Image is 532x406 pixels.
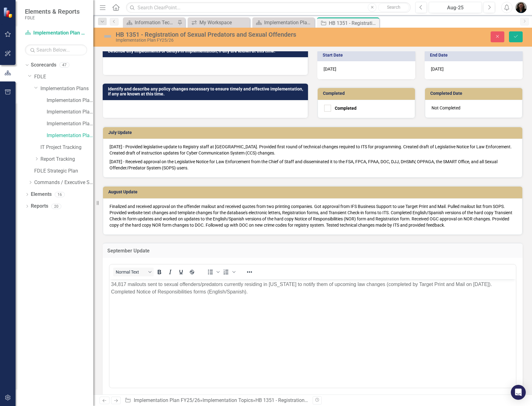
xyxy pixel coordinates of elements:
[113,268,154,276] button: Block Normal Text
[511,385,526,400] div: Open Intercom Messenger
[135,19,176,26] div: Information Technology Services Landing Page
[25,30,87,37] a: Implementation Plan FY25/26
[55,192,65,197] div: 16
[165,268,175,276] button: Italic
[47,108,93,116] a: Implementation Plan FY23/24
[125,397,308,404] div: » »
[34,73,93,81] a: FDLE
[31,62,56,69] a: Scorecards
[31,191,52,198] a: Elements
[110,279,516,388] iframe: Rich Text Area
[205,268,221,276] div: Bullet list
[323,91,412,96] h3: Completed
[124,19,176,26] a: Information Technology Services Landing Page
[244,268,255,276] button: Reveal or hide additional toolbar items
[116,270,146,275] span: Normal Text
[221,268,236,276] div: Numbered list
[47,120,93,127] a: Implementation Plan FY24/25
[40,144,93,151] a: IT Project Tracking
[108,49,305,53] h3: Describe any impediments or delays in implementation, if any are known at this time.
[255,397,398,403] div: HB 1351 - Registration of Sexual Predators and Sexual Offenders
[203,397,253,403] a: Implementation Topics
[59,62,69,68] div: 47
[110,144,516,157] p: [DATE] - Provided legislative update to Registry staff at [GEOGRAPHIC_DATA]. Provided first round...
[34,179,93,186] a: Commands / Executive Support Branch
[431,4,480,12] div: Aug-25
[3,7,14,18] img: ClearPoint Strategy
[154,268,165,276] button: Bold
[116,38,337,43] div: Implementation Plan FY25/26
[429,2,482,13] button: Aug-25
[431,67,444,72] span: [DATE]
[25,44,87,55] input: Search Below...
[387,5,400,10] span: Search
[324,67,336,72] span: [DATE]
[34,168,93,175] a: FDLE Strategic Plan
[108,190,519,194] h3: August Update
[47,97,93,104] a: Implementation Plan FY22/23
[108,87,305,96] h3: Identify and describe any policy changes necessary to ensure timely and effective implementation,...
[126,2,411,13] input: Search ClearPoint...
[110,157,516,171] p: [DATE] - Received approval on the Legislative Notice for Law Enforcement from the Chief of Staff ...
[254,19,313,26] a: Implementation Plan FY25/26
[31,203,48,210] a: Reports
[425,100,522,118] div: Not Completed
[110,203,516,228] p: Finalized and received approval on the offender mailout and received quotes from two printing com...
[25,8,80,15] span: Elements & Reports
[25,15,80,20] small: FDLE
[116,31,337,38] div: HB 1351 - Registration of Sexual Predators and Sexual Offenders
[103,31,113,41] img: Not Defined
[176,268,186,276] button: Underline
[134,397,200,403] a: Implementation Plan FY25/26
[47,132,93,139] a: Implementation Plan FY25/26
[107,248,518,254] h3: September Update
[51,204,61,209] div: 20
[40,85,93,92] a: Implementation Plans
[189,19,248,26] a: My Workspace
[329,19,378,27] div: HB 1351 - Registration of Sexual Predators and Sexual Offenders
[40,156,93,163] a: Report Tracking
[323,53,412,58] h3: Start Date
[378,3,409,12] button: Search
[187,268,197,276] button: Strikethrough
[516,2,527,13] img: Nicole Howard
[430,53,520,58] h3: End Date
[264,19,313,26] div: Implementation Plan FY25/26
[108,130,519,135] h3: July Update
[430,91,519,96] h3: Completed Date
[199,19,248,26] div: My Workspace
